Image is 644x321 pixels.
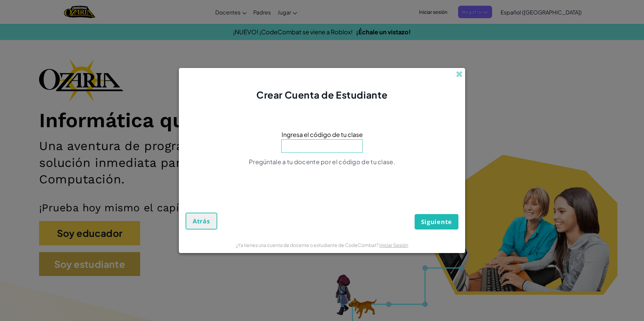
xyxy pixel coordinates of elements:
span: Siguiente [421,218,452,226]
button: Atrás [186,213,217,229]
span: Atrás [193,217,210,225]
span: Ingresa el código de tu clase [282,130,363,139]
a: Iniciar Sesión [379,242,408,248]
span: Crear Cuenta de Estudiante [256,89,388,101]
span: ¿Ya tienes una cuenta de docente o estudiante de CodeCombat? [236,242,379,248]
button: Siguiente [415,214,458,229]
span: Pregúntale a tu docente por el código de tu clase. [249,158,395,166]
